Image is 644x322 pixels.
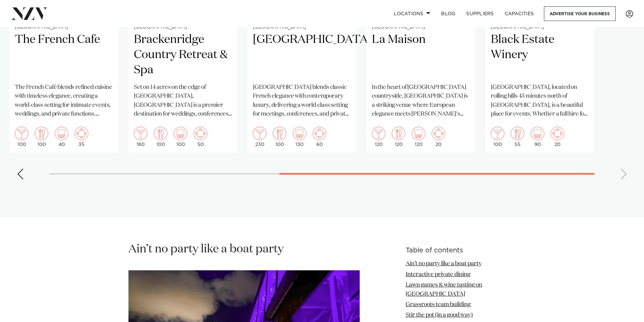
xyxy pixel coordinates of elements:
[406,282,482,297] a: Lawn games & wine tasting on [GEOGRAPHIC_DATA]
[15,127,28,140] img: cocktail.png
[392,127,405,140] img: dining.png
[372,127,385,147] div: 120
[15,83,113,119] p: The French Café blends refined cuisine with timeless elegance, creating a world-class setting for...
[412,127,425,140] img: theatre.png
[174,127,187,147] div: 100
[134,127,147,147] div: 180
[544,6,616,21] a: Advertise your business
[35,127,48,140] img: dining.png
[406,302,471,307] a: Grassroots team building
[293,127,306,147] div: 130
[313,127,326,140] img: meeting.png
[75,127,88,140] img: meeting.png
[551,127,564,140] img: meeting.png
[491,127,504,147] div: 100
[273,127,286,147] div: 100
[273,127,286,140] img: dining.png
[432,127,445,147] div: 20
[253,32,351,78] h2: [GEOGRAPHIC_DATA]
[412,127,425,147] div: 120
[75,127,88,147] div: 35
[406,261,482,267] a: Ain’t no party like a boat party
[491,32,589,78] h2: Black Estate Winery
[154,127,167,140] img: dining.png
[55,127,68,140] img: theatre.png
[372,32,470,78] h2: La Maison
[531,127,544,140] img: theatre.png
[15,32,113,78] h2: The French Cafe
[293,127,306,140] img: theatre.png
[15,127,28,147] div: 100
[436,6,461,21] a: BLOG
[194,127,207,147] div: 50
[388,6,436,21] a: Locations
[372,127,385,140] img: cocktail.png
[531,127,544,147] div: 90
[499,6,540,21] a: Capacities
[134,127,147,140] img: cocktail.png
[253,127,266,140] img: cocktail.png
[511,127,524,140] img: dining.png
[491,83,589,119] p: [GEOGRAPHIC_DATA], located on rolling hills 45 minutes north of [GEOGRAPHIC_DATA], is a beautiful...
[372,83,470,119] p: In the heart of [GEOGRAPHIC_DATA] countryside, [GEOGRAPHIC_DATA] is a striking venue where Europe...
[194,127,207,140] img: meeting.png
[432,127,445,140] img: meeting.png
[134,83,232,119] p: Set on 14 acres on the edge of [GEOGRAPHIC_DATA], [GEOGRAPHIC_DATA] is a premier destination for ...
[128,242,360,257] h2: Ain’t no party like a boat party
[406,247,516,254] h6: Table of contents
[11,7,48,20] img: nzv-logo.png
[511,127,524,147] div: 55
[154,127,167,147] div: 100
[461,6,499,21] a: SUPPLIERS
[313,127,326,147] div: 60
[253,83,351,119] p: [GEOGRAPHIC_DATA] blends classic French elegance with contemporary luxury, delivering a world-cla...
[253,127,266,147] div: 230
[55,127,68,147] div: 40
[406,272,470,277] a: Interactive private dining
[551,127,564,147] div: 20
[491,127,504,140] img: cocktail.png
[406,312,473,318] a: Stir the pot (in a good way)
[134,32,232,78] h2: Brackenridge Country Retreat & Spa
[35,127,48,147] div: 100
[392,127,405,147] div: 120
[174,127,187,140] img: theatre.png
